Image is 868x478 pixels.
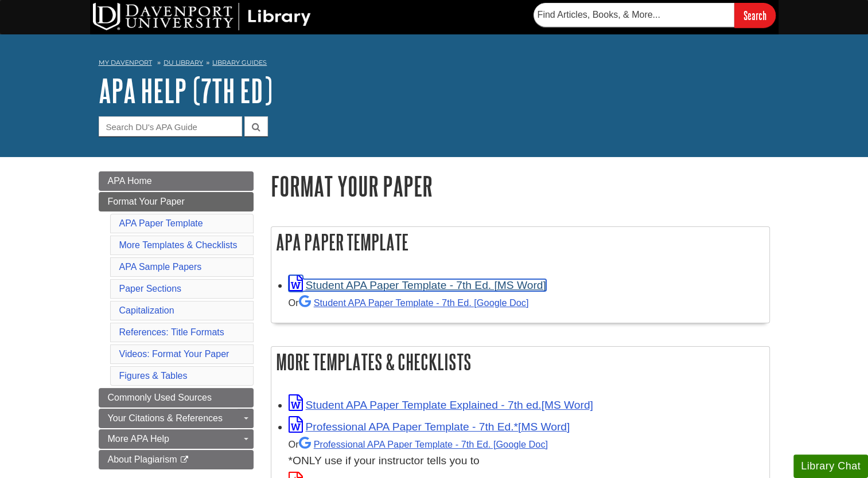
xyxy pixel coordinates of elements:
a: More APA Help [99,429,254,449]
a: Link opens in new window [289,399,593,411]
div: Guide Page Menu [99,171,254,469]
input: Find Articles, Books, & More... [534,3,734,27]
a: My Davenport [99,58,152,68]
form: Searches DU Library's articles, books, and more [534,3,776,28]
a: APA Paper Template [119,218,203,228]
span: Your Citations & References [108,413,223,423]
img: DU Library [93,3,311,30]
a: Figures & Tables [119,371,188,381]
a: References: Title Formats [119,327,224,337]
a: Student APA Paper Template - 7th Ed. [Google Doc] [299,297,529,308]
span: Format Your Paper [108,197,185,206]
input: Search DU's APA Guide [99,116,242,136]
a: DU Library [164,58,203,66]
h1: Format Your Paper [271,171,770,201]
small: Or [289,439,548,449]
input: Search [734,3,776,28]
span: Commonly Used Sources [108,393,212,402]
a: Link opens in new window [289,279,546,291]
a: APA Sample Papers [119,262,202,272]
a: Videos: Format Your Paper [119,349,229,359]
h2: More Templates & Checklists [271,347,769,377]
a: About Plagiarism [99,450,254,469]
small: Or [289,297,529,308]
span: About Plagiarism [108,455,177,464]
button: Library Chat [793,455,868,478]
a: Your Citations & References [99,409,254,428]
a: Format Your Paper [99,192,254,211]
a: More Templates & Checklists [119,240,238,250]
a: Capitalization [119,305,174,315]
a: Link opens in new window [289,421,570,433]
a: Commonly Used Sources [99,388,254,408]
a: APA Help (7th Ed) [99,73,273,108]
i: This link opens in a new window [180,456,189,464]
a: Paper Sections [119,284,182,293]
h2: APA Paper Template [271,227,769,257]
div: *ONLY use if your instructor tells you to [289,436,764,469]
a: APA Home [99,171,254,191]
nav: breadcrumb [99,55,770,73]
a: Professional APA Paper Template - 7th Ed. [299,439,548,449]
span: APA Home [108,176,152,186]
a: Library Guides [212,58,267,66]
span: More APA Help [108,434,169,444]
